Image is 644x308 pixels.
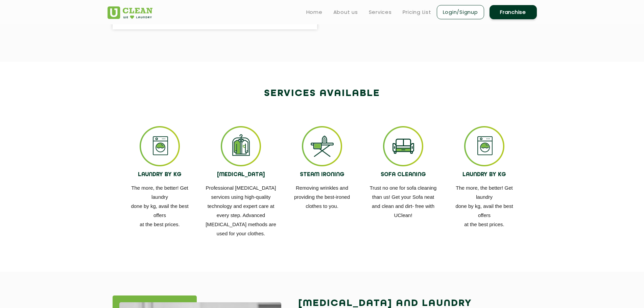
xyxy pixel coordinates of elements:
[403,8,431,16] a: Pricing List
[449,183,520,229] p: The more, the better! Get laundry done by kg, avail the best offers at the best prices.
[108,6,152,19] img: UClean Laundry and Dry Cleaning
[287,172,358,178] h4: STEAM IRONING
[369,8,392,16] a: Services
[206,172,277,178] h4: [MEDICAL_DATA]
[206,183,277,238] p: Professional [MEDICAL_DATA] services using high-quality technology and expert care at every step....
[490,5,537,19] a: Franchise
[108,86,537,102] h2: Services available
[124,172,195,178] h4: LAUNDRY BY KG
[140,126,180,166] img: ss_icon_1.png
[464,126,504,166] img: ss_icon_1.png
[287,183,358,211] p: Removing wrinkles and providing the best-ironed clothes to you.
[449,172,520,178] h4: LAUNDRY BY KG
[302,126,342,166] img: ss_icon_3.png
[306,8,323,16] a: Home
[437,5,484,19] a: Login/Signup
[368,172,439,178] h4: SOFA CLEANING
[221,126,261,166] img: ss_icon_2.png
[368,183,439,220] p: Trust no one for sofa cleaning than us! Get your Sofa neat and clean and dirt- free with UClean!
[124,183,195,229] p: The more, the better! Get laundry done by kg, avail the best offers at the best prices.
[333,8,358,16] a: About us
[383,126,423,166] img: ss_icon_4.png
